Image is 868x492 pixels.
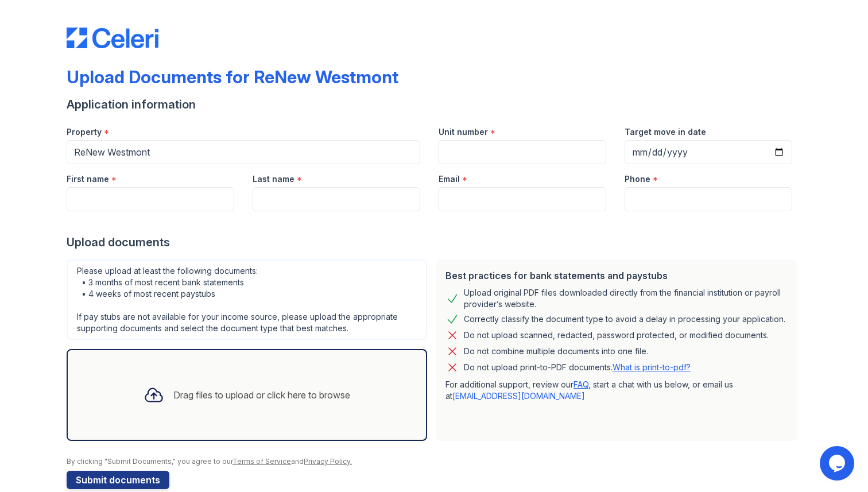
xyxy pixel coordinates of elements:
[625,126,706,138] label: Target move in date
[304,457,352,466] a: Privacy Policy.
[625,173,650,185] label: Phone
[613,362,691,372] a: What is print-to-pdf?
[67,67,398,87] div: Upload Documents for ReNew Westmont
[573,379,588,389] a: FAQ
[464,362,691,373] p: Do not upload print-to-PDF documents.
[67,126,102,138] label: Property
[67,234,801,250] div: Upload documents
[67,173,109,185] label: First name
[820,446,857,481] iframe: chat widget
[67,457,801,466] div: By clicking "Submit Documents," you agree to our and
[445,269,788,282] div: Best practices for bank statements and paystubs
[253,173,294,185] label: Last name
[67,96,801,113] div: Application information
[464,287,788,310] div: Upload original PDF files downloaded directly from the financial institution or payroll provider’...
[67,28,158,48] img: CE_Logo_Blue-a8612792a0a2168367f1c8372b55b34899dd931a85d93a1a3d3e32e68fde9ad4.png
[439,173,460,185] label: Email
[464,328,769,342] div: Do not upload scanned, redacted, password protected, or modified documents.
[232,457,291,466] a: Terms of Service
[439,126,488,138] label: Unit number
[445,379,788,402] p: For additional support, review our , start a chat with us below, or email us at
[464,344,648,358] div: Do not combine multiple documents into one file.
[67,471,169,489] button: Submit documents
[67,259,427,340] div: Please upload at least the following documents: • 3 months of most recent bank statements • 4 wee...
[464,312,785,326] div: Correctly classify the document type to avoid a delay in processing your application.
[173,388,350,402] div: Drag files to upload or click here to browse
[452,391,585,401] a: [EMAIL_ADDRESS][DOMAIN_NAME]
